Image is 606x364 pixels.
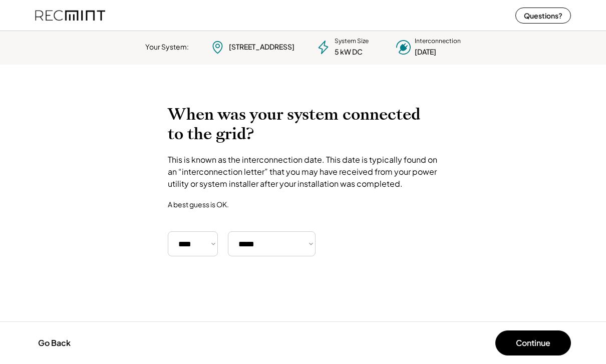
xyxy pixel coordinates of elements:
[168,105,438,144] h2: When was your system connected to the grid?
[168,200,229,209] div: A best guess is OK.
[335,47,363,57] div: 5 kW DC
[495,330,571,355] button: Continue
[35,2,105,29] img: recmint-logotype%403x%20%281%29.jpeg
[35,332,74,354] button: Go Back
[415,37,461,46] div: Interconnection
[415,47,436,57] div: [DATE]
[335,37,369,46] div: System Size
[168,154,438,190] div: This is known as the interconnection date. This date is typically found on an “interconnection le...
[515,8,571,24] button: Questions?
[229,42,294,52] div: [STREET_ADDRESS]
[145,42,189,52] div: Your System:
